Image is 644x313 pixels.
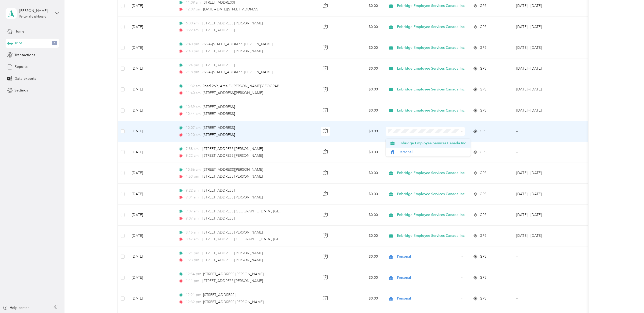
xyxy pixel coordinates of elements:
[339,121,382,142] td: $0.00
[512,17,569,37] td: Sep 1 - 30, 2025
[186,292,201,298] span: 12:21 pm
[480,45,487,51] span: GPS
[186,251,200,256] span: 1:21 pm
[512,205,569,225] td: Sep 1 - 30, 2025
[186,21,200,26] span: 6:30 am
[397,170,465,176] span: Enbridge Employee Services Canada Inc.
[186,41,200,47] span: 2:40 pm
[128,121,174,142] td: [DATE]
[480,275,487,280] span: GPS
[339,205,382,225] td: $0.00
[203,300,264,304] span: [STREET_ADDRESS][PERSON_NAME]
[480,212,487,218] span: GPS
[186,146,200,152] span: 7:38 am
[339,17,382,37] td: $0.00
[202,42,272,46] span: 8924–[STREET_ADDRESS][PERSON_NAME]
[397,191,465,197] span: Enbridge Employee Services Canada Inc.
[397,275,459,280] span: Personal
[186,83,200,89] span: 11:32 am
[339,58,382,79] td: $0.00
[202,70,272,74] span: 8924–[STREET_ADDRESS][PERSON_NAME]
[397,45,465,51] span: Enbridge Employee Services Canada Inc.
[202,174,263,179] span: [STREET_ADDRESS][PERSON_NAME]
[186,209,200,214] span: 9:07 am
[186,62,200,68] span: 1:24 pm
[14,40,22,46] span: Trips
[186,216,200,221] span: 9:07 am
[186,230,200,235] span: 8:45 am
[203,0,235,5] span: [STREET_ADDRESS]
[202,49,263,53] span: [STREET_ADDRESS][PERSON_NAME]
[14,64,27,69] span: Reports
[480,24,487,30] span: GPS
[202,147,263,151] span: [STREET_ADDRESS][PERSON_NAME]
[186,195,200,200] span: 9:31 am
[480,149,487,155] span: GPS
[128,163,174,184] td: [DATE]
[512,246,569,267] td: --
[186,271,201,277] span: 12:54 pm
[186,299,201,305] span: 12:32 pm
[202,21,263,25] span: [STREET_ADDRESS][PERSON_NAME]
[203,112,235,116] span: [STREET_ADDRESS]
[14,52,35,58] span: Transactions
[202,63,235,67] span: [STREET_ADDRESS]
[128,37,174,58] td: [DATE]
[480,254,487,259] span: GPS
[512,184,569,205] td: Sep 1 - 30, 2025
[512,100,569,121] td: Sep 1 - 30, 2025
[397,254,459,259] span: Personal
[128,142,174,163] td: [DATE]
[480,296,487,301] span: GPS
[339,184,382,205] td: $0.00
[512,58,569,79] td: Sep 1 - 30, 2025
[3,305,29,310] div: Help center
[186,90,201,96] span: 11:40 am
[397,296,459,301] span: Personal
[19,15,46,18] div: Personal dashboard
[512,267,569,288] td: --
[186,167,201,173] span: 10:56 am
[128,184,174,205] td: [DATE]
[339,163,382,184] td: $0.00
[512,142,569,163] td: --
[202,258,263,262] span: [STREET_ADDRESS][PERSON_NAME]
[128,100,174,121] td: [DATE]
[203,293,235,297] span: [STREET_ADDRESS]
[128,79,174,100] td: [DATE]
[397,212,465,218] span: Enbridge Employee Services Canada Inc.
[186,188,200,193] span: 9:22 am
[512,226,569,246] td: Sep 1 - 30, 2025
[19,8,51,13] div: [PERSON_NAME]
[186,132,201,138] span: 10:20 am
[398,140,467,146] span: Enbridge Employee Services Canada Inc.
[186,257,200,263] span: 1:23 pm
[203,7,259,11] span: [DATE]–[DATE][STREET_ADDRESS]
[339,37,382,58] td: $0.00
[202,153,263,158] span: [STREET_ADDRESS][PERSON_NAME]
[203,272,264,276] span: [STREET_ADDRESS][PERSON_NAME]
[512,37,569,58] td: Sep 1 - 30, 2025
[480,170,487,176] span: GPS
[186,27,200,33] span: 8:22 am
[186,174,200,179] span: 4:53 pm
[616,285,644,313] iframe: Everlance-gr Chat Button Frame
[128,267,174,288] td: [DATE]
[339,246,382,267] td: $0.00
[186,69,200,75] span: 2:18 pm
[202,84,452,88] span: Road 269, Area E ([PERSON_NAME][GEOGRAPHIC_DATA]/[GEOGRAPHIC_DATA]), [GEOGRAPHIC_DATA], [GEOGRAPH...
[480,3,487,9] span: GPS
[202,216,235,221] span: [STREET_ADDRESS]
[480,108,487,113] span: GPS
[512,121,569,142] td: --
[339,267,382,288] td: $0.00
[186,111,201,117] span: 10:44 am
[397,108,465,113] span: Enbridge Employee Services Canada Inc.
[14,88,28,93] span: Settings
[339,142,382,163] td: $0.00
[203,91,263,95] span: [STREET_ADDRESS][PERSON_NAME]
[397,3,465,9] span: Enbridge Employee Services Canada Inc.
[397,66,465,71] span: Enbridge Employee Services Canada Inc.
[186,237,200,242] span: 8:47 am
[186,125,201,131] span: 10:07 am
